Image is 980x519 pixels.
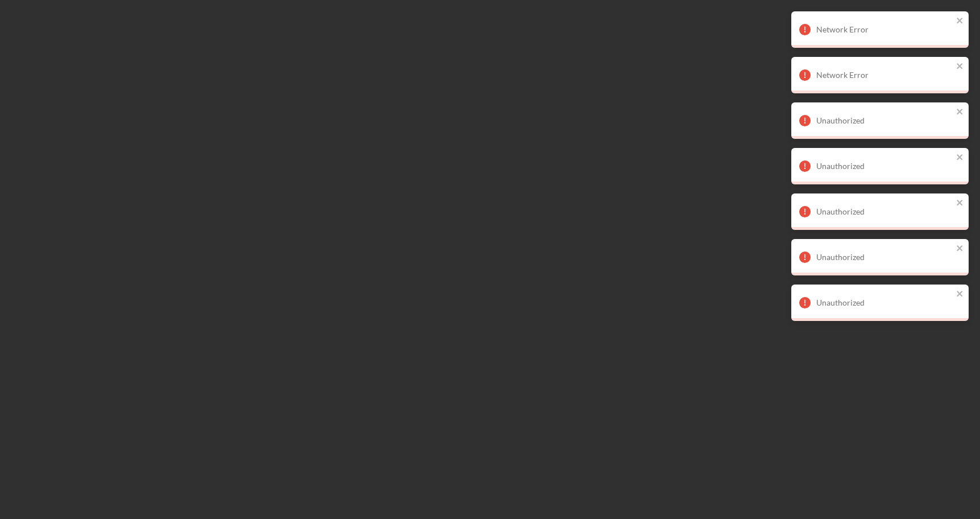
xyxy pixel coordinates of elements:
[816,253,953,262] div: Unauthorized
[956,289,964,300] button: close
[816,116,953,125] div: Unauthorized
[816,71,953,80] div: Network Error
[816,162,953,171] div: Unauthorized
[956,107,964,118] button: close
[816,207,953,216] div: Unauthorized
[956,198,964,209] button: close
[816,25,953,34] div: Network Error
[956,61,964,72] button: close
[816,298,953,307] div: Unauthorized
[956,153,964,163] button: close
[956,244,964,254] button: close
[956,16,964,27] button: close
